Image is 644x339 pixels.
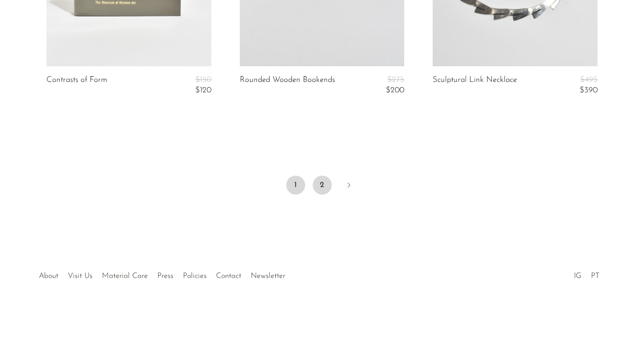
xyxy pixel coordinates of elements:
[216,272,241,280] a: Contact
[580,76,598,84] span: $495
[68,272,92,280] a: Visit Us
[195,86,211,94] span: $120
[46,76,107,95] a: Contrasts of Form
[580,86,598,94] span: $390
[102,272,148,280] a: Material Care
[339,176,358,196] a: Next
[574,272,581,280] a: IG
[183,272,207,280] a: Policies
[195,76,211,84] span: $150
[387,76,404,84] span: $275
[240,76,335,95] a: Rounded Wooden Bookends
[157,272,173,280] a: Press
[569,265,604,283] ul: Social Medias
[286,176,305,195] span: 1
[386,86,404,94] span: $200
[34,265,290,283] ul: Quick links
[591,272,599,280] a: PT
[433,76,517,95] a: Sculptural Link Necklace
[39,272,58,280] a: About
[313,176,332,195] a: 2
